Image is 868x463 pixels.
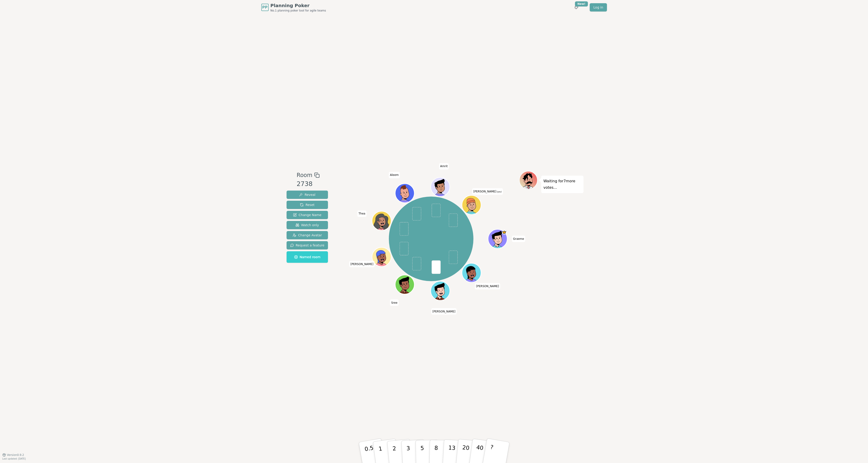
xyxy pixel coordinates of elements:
span: Named room [294,255,321,259]
button: Request a feature [287,241,328,249]
button: Reveal [287,191,328,199]
span: Room [297,171,312,179]
p: Waiting for 7 more votes... [544,178,581,191]
span: Click to change your name [472,188,503,195]
a: Log in [590,3,607,11]
span: Click to change your name [389,172,400,178]
span: Change Name [293,213,321,217]
button: New! [572,3,581,11]
span: Reveal [299,192,315,197]
button: Click to change your avatar [463,196,481,214]
button: Version0.9.2 [2,453,24,457]
span: Graeme is the host [502,230,507,235]
span: Click to change your name [357,210,367,217]
span: Click to change your name [431,308,457,315]
span: Click to change your name [475,283,500,289]
button: Named room [287,251,328,263]
span: Reset [300,203,314,207]
span: Change Avatar [293,233,322,237]
button: Watch only [287,221,328,229]
span: PP [262,5,268,10]
span: Version 0.9.2 [7,453,24,457]
span: Click to change your name [439,163,449,169]
span: Request a feature [290,243,324,248]
div: New! [575,1,588,6]
span: Planning Poker [270,2,326,9]
button: Change Name [287,211,328,219]
span: No.1 planning poker tool for agile teams [270,9,326,12]
button: Change Avatar [287,231,328,239]
span: Click to change your name [512,236,525,242]
a: PPPlanning PokerNo.1 planning poker tool for agile teams [261,2,326,12]
span: Last updated: [DATE] [2,457,26,460]
span: Click to change your name [390,299,398,306]
span: (you) [496,191,502,193]
button: Reset [287,201,328,209]
div: 2738 [297,179,320,189]
span: Click to change your name [349,261,375,267]
span: Watch only [296,223,319,227]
